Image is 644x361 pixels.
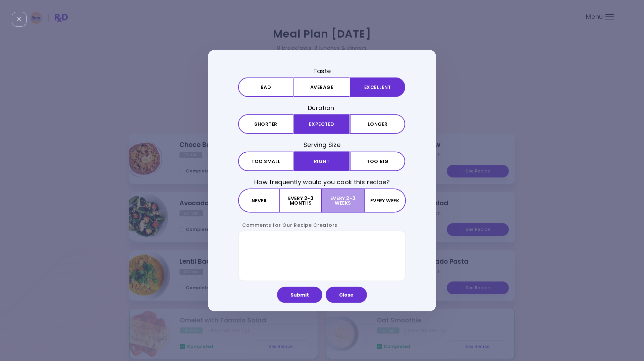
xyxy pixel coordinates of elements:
[294,78,350,97] button: Average
[251,159,280,163] span: Too small
[294,151,350,171] button: Right
[238,104,406,112] h3: Duration
[12,12,26,27] div: Close
[326,287,367,303] button: Close
[350,78,405,97] button: Excellent
[238,114,293,134] button: Shorter
[238,67,406,75] h3: Taste
[238,151,293,171] button: Too small
[294,114,350,134] button: Expected
[238,78,293,97] button: Bad
[322,188,364,212] button: Every 2-3 weeks
[238,188,280,212] button: Never
[350,151,405,171] button: Too big
[238,177,406,186] h3: How frequently would you cook this recipe?
[238,221,337,228] label: Comments for Our Recipe Creators
[350,114,405,134] button: Longer
[364,188,406,212] button: Every week
[277,287,322,303] button: Submit
[367,159,388,163] span: Too big
[238,141,406,149] h3: Serving Size
[280,188,322,212] button: Every 2-3 months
